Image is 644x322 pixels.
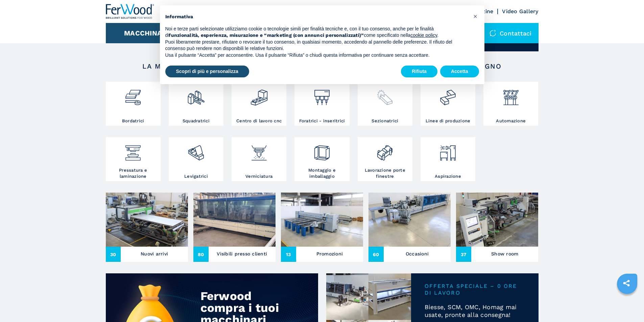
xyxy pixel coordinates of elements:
a: Pressatura e laminazione [106,137,161,181]
img: automazione.png [502,83,520,106]
img: squadratrici_2.png [187,83,205,106]
h3: Bordatrici [122,118,144,124]
h3: Promozioni [316,249,343,258]
img: sezionatrici_2.png [376,83,394,106]
a: Show room37Show room [456,193,538,262]
a: sharethis [618,275,635,292]
button: Scopri di più e personalizza [165,66,249,78]
a: Centro di lavoro cnc [232,82,286,126]
p: Usa il pulsante “Accetta” per acconsentire. Usa il pulsante “Rifiuta” o chiudi questa informativa... [165,52,468,59]
h3: Squadratrici [183,118,210,124]
a: Promozioni13Promozioni [281,193,363,262]
h2: LA MIGLIORE SELEZIONE DI MACCHINE USATE E SERVIZI PER LA LAVORAZIONE DEL LEGNO [127,62,517,70]
img: Occasioni [368,193,451,247]
h3: Sezionatrici [372,118,398,124]
h3: Linee di produzione [426,118,471,124]
div: Contattaci [483,23,539,43]
iframe: Chat [615,292,639,317]
img: Ferwood [106,4,154,19]
span: 30 [106,247,121,262]
img: Nuovi arrivi [106,193,188,247]
h3: Aspirazione [435,173,461,179]
img: levigatrici_2.png [187,139,205,162]
span: 80 [193,247,209,262]
img: pressa-strettoia.png [124,139,142,162]
img: foratrici_inseritrici_2.png [313,83,331,106]
h3: Pressatura e laminazione [108,167,159,179]
h3: Occasioni [406,249,429,258]
p: Puoi liberamente prestare, rifiutare o revocare il tuo consenso, in qualsiasi momento, accedendo ... [165,39,468,52]
h3: Nuovi arrivi [141,249,168,258]
a: Automazione [483,82,538,126]
button: Accetta [440,66,479,78]
h3: Visibili presso clienti [217,249,267,258]
span: × [473,12,477,20]
img: centro_di_lavoro_cnc_2.png [250,83,268,106]
a: Squadratrici [169,82,223,126]
h3: Verniciatura [245,173,272,179]
img: Visibili presso clienti [193,193,276,247]
a: Linee di produzione [421,82,475,126]
p: Noi e terze parti selezionate utilizziamo cookie o tecnologie simili per finalità tecniche e, con... [165,26,468,39]
button: Rifiuta [401,66,437,78]
h3: Centro di lavoro cnc [236,118,282,124]
img: montaggio_imballaggio_2.png [313,139,331,162]
img: verniciatura_1.png [250,139,268,162]
img: Contattaci [490,30,496,36]
a: Video Gallery [502,8,538,15]
a: Montaggio e imballaggio [294,137,349,181]
h3: Lavorazione porte finestre [359,167,411,179]
span: 60 [368,247,384,262]
a: Bordatrici [106,82,161,126]
h2: Informativa [165,14,468,20]
img: Promozioni [281,193,363,247]
img: aspirazione_1.png [439,139,457,162]
strong: funzionalità, esperienza, misurazione e “marketing (con annunci personalizzati)” [169,32,364,38]
button: Macchinari [124,29,169,37]
span: 37 [456,247,471,262]
a: Foratrici - inseritrici [294,82,349,126]
a: Nuovi arrivi30Nuovi arrivi [106,193,188,262]
a: Levigatrici [169,137,223,181]
img: lavorazione_porte_finestre_2.png [376,139,394,162]
img: linee_di_produzione_2.png [439,83,457,106]
span: 13 [281,247,296,262]
h3: Montaggio e imballaggio [296,167,348,179]
button: Chiudi questa informativa [470,11,481,22]
a: Sezionatrici [358,82,412,126]
a: cookie policy [410,32,437,38]
h3: Show room [491,249,518,258]
h3: Foratrici - inseritrici [299,118,345,124]
a: Lavorazione porte finestre [358,137,412,181]
img: bordatrici_1.png [124,83,142,106]
h3: Automazione [496,118,526,124]
a: Visibili presso clienti80Visibili presso clienti [193,193,276,262]
a: Aspirazione [421,137,475,181]
h3: Levigatrici [184,173,208,179]
a: Verniciatura [232,137,286,181]
img: Show room [456,193,538,247]
a: Occasioni60Occasioni [368,193,451,262]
